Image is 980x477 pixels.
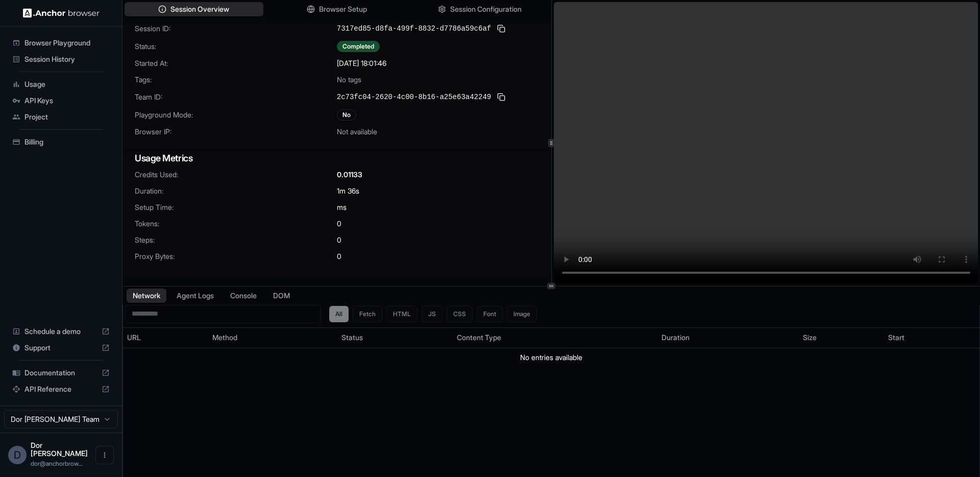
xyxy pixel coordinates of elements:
[337,58,386,68] span: [DATE] 18:01:46
[8,381,114,397] div: API Reference
[24,79,110,89] span: Usage
[319,4,367,14] span: Browser Setup
[123,348,979,367] td: No entries available
[8,340,114,356] div: Support
[24,54,110,64] span: Session History
[8,365,114,381] div: Documentation
[135,23,337,34] span: Session ID:
[24,326,97,337] span: Schedule a demo
[337,41,380,52] div: Completed
[135,151,539,165] h3: Usage Metrics
[337,235,341,245] span: 0
[457,332,653,343] div: Content Type
[337,23,491,34] span: 7317ed85-d8fa-499f-8832-d7786a59c6af
[127,332,204,343] div: URL
[8,109,114,125] div: Project
[212,332,333,343] div: Method
[267,289,296,303] button: DOM
[337,219,341,229] span: 0
[661,332,794,343] div: Duration
[135,251,337,261] span: Proxy Bytes:
[135,186,337,196] span: Duration:
[803,332,880,343] div: Size
[8,323,114,340] div: Schedule a demo
[8,134,114,150] div: Billing
[95,446,114,464] button: Open menu
[337,109,356,121] div: No
[337,251,341,261] span: 0
[170,289,220,303] button: Agent Logs
[24,368,97,378] span: Documentation
[8,76,114,92] div: Usage
[135,110,337,120] span: Playground Mode:
[337,127,377,137] span: Not available
[24,343,97,353] span: Support
[24,137,110,147] span: Billing
[24,384,97,394] span: API Reference
[135,235,337,245] span: Steps:
[135,219,337,229] span: Tokens:
[135,127,337,137] span: Browser IP:
[450,4,522,14] span: Session Configuration
[888,332,975,343] div: Start
[31,441,88,458] span: Dor Dankner
[135,75,337,85] span: Tags:
[170,4,229,14] span: Session Overview
[135,41,337,52] span: Status:
[8,446,27,464] div: D
[23,8,100,18] img: Anchor Logo
[224,289,263,303] button: Console
[135,58,337,68] span: Started At:
[8,92,114,109] div: API Keys
[24,38,110,48] span: Browser Playground
[8,35,114,51] div: Browser Playground
[337,202,347,212] span: ms
[341,332,449,343] div: Status
[337,170,362,180] span: 0.01133
[135,202,337,212] span: Setup Time:
[31,460,83,467] span: dor@anchorbrowser.io
[135,92,337,102] span: Team ID:
[24,112,110,122] span: Project
[24,96,110,106] span: API Keys
[337,75,361,85] span: No tags
[127,289,166,303] button: Network
[135,170,337,180] span: Credits Used:
[8,51,114,67] div: Session History
[337,92,491,102] span: 2c73fc04-2620-4c00-8b16-a25e63a42249
[337,186,359,196] span: 1m 36s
